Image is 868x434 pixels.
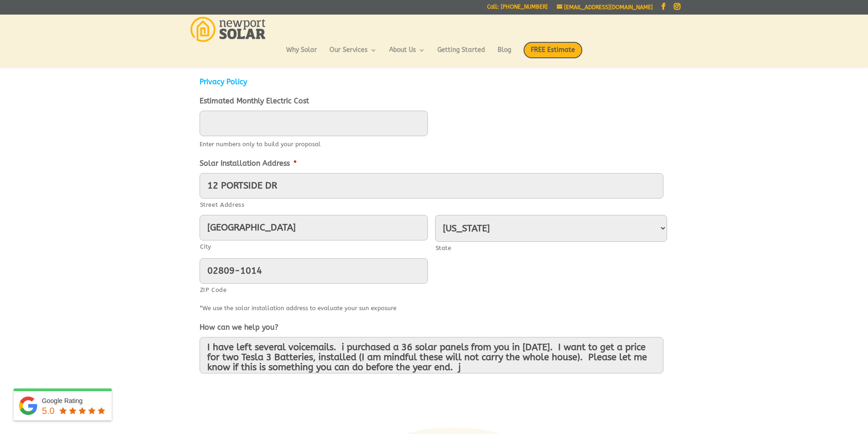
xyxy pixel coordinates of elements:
[286,47,317,62] a: Why Solar
[524,42,582,58] span: FREE Estimate
[200,300,669,314] div: *We use the solar installation address to evaluate your sun exposure
[329,47,377,62] a: Our Services
[200,173,663,199] input: Enter a location
[200,136,669,150] div: Enter numbers only to build your proposal
[524,42,582,67] a: FREE Estimate
[498,47,511,62] a: Blog
[190,17,266,42] img: Newport Solar | Solar Energy Optimized.
[200,199,663,211] label: Street Address
[200,284,428,296] label: ZIP Code
[200,384,338,420] iframe: reCAPTCHA
[437,47,485,62] a: Getting Started
[487,4,548,14] a: Call: [PHONE_NUMBER]
[42,396,107,405] div: Google Rating
[436,242,667,254] label: State
[389,47,425,62] a: About Us
[200,241,428,253] label: City
[200,77,247,86] a: Privacy Policy
[557,4,653,10] a: [EMAIL_ADDRESS][DOMAIN_NAME]
[200,97,309,106] label: Estimated Monthly Electric Cost
[42,406,55,416] span: 5.0
[200,323,278,332] label: How can we help you?
[200,159,297,168] label: Solar Installation Address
